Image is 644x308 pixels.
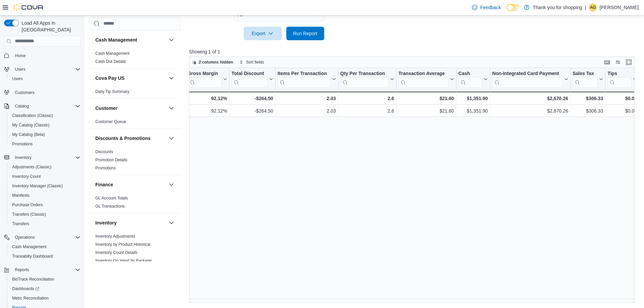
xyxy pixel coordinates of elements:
[9,285,80,293] span: Dashboards
[246,60,264,65] span: Sort fields
[199,60,233,65] span: 2 columns hidden
[9,252,80,260] span: Traceabilty Dashboard
[9,112,56,120] a: Classification (Classic)
[95,51,129,56] span: Cash Management
[95,234,135,239] a: Inventory Adjustments
[492,107,568,115] div: $2,670.26
[237,58,267,66] button: Sort fields
[12,65,28,73] button: Users
[469,1,503,14] a: Feedback
[232,94,273,102] div: -$264.50
[7,162,83,172] button: Adjustments (Classic)
[1,51,83,61] button: Home
[232,107,273,115] div: -$264.50
[95,75,124,81] h3: Cova Pay US
[572,107,603,115] div: $306.33
[95,105,117,112] h3: Customer
[492,70,563,88] div: Non-Integrated Card Payment
[95,37,166,43] button: Cash Management
[167,219,175,227] button: Inventory
[458,70,488,88] button: Cash
[95,51,129,56] a: Cash Management
[600,3,639,11] p: [PERSON_NAME]
[399,70,449,88] div: Transaction Average
[340,94,394,102] div: 2.6
[458,107,488,115] div: $1,351.90
[12,233,38,241] button: Operations
[7,111,83,120] button: Classification (Classic)
[95,204,125,209] a: GL Transactions
[7,172,83,181] button: Inventory Count
[9,294,80,302] span: Metrc Reconciliation
[9,210,80,218] span: Transfers (Classic)
[278,70,336,88] button: Items Per Transaction
[9,210,49,218] a: Transfers (Classic)
[625,58,633,66] button: Enter fullscreen
[232,70,268,77] div: Total Discount
[9,275,80,283] span: BioTrack Reconciliation
[95,166,116,170] a: Promotions
[340,70,388,77] div: Qty Per Transaction
[12,164,51,170] span: Adjustments (Classic)
[15,103,29,109] span: Catalog
[12,88,80,97] span: Customers
[12,122,50,128] span: My Catalog (Classic)
[95,75,166,81] button: Cova Pay US
[95,59,126,64] a: Cash Out Details
[7,200,83,210] button: Purchase Orders
[340,107,394,115] div: 2.6
[572,70,598,88] div: Sales Tax
[232,70,268,88] div: Total Discount
[7,181,83,191] button: Inventory Manager (Classic)
[95,250,138,255] span: Inventory Count Details
[7,191,83,200] button: Manifests
[15,53,26,58] span: Home
[286,27,324,40] button: Run Report
[95,165,116,171] span: Promotions
[7,284,83,293] a: Dashboards
[12,254,53,259] span: Traceabilty Dashboard
[480,4,501,11] span: Feedback
[278,70,331,88] div: Items Per Transaction
[12,102,80,110] span: Catalog
[19,20,80,33] span: Load All Apps in [GEOGRAPHIC_DATA]
[232,70,273,88] button: Total Discount
[95,158,127,162] a: Promotion Details
[12,113,53,118] span: Classification (Classic)
[90,118,181,128] div: Customer
[95,135,166,142] button: Discounts & Promotions
[95,242,150,247] a: Inventory by Product Historical
[9,243,80,251] span: Cash Management
[607,107,637,115] div: $0.00
[12,51,80,60] span: Home
[95,59,126,64] span: Cash Out Details
[95,219,166,226] button: Inventory
[90,49,181,68] div: Cash Management
[492,70,568,88] button: Non-Integrated Card Payment
[590,3,596,11] span: AG
[9,121,52,129] a: My Catalog (Classic)
[399,94,454,102] div: $21.60
[607,70,637,88] button: Tips
[458,70,482,77] div: Cash
[167,74,175,82] button: Cova Pay US
[12,286,39,291] span: Dashboards
[7,120,83,130] button: My Catalog (Classic)
[7,219,83,229] button: Transfers
[244,27,282,40] button: Export
[95,149,113,155] span: Discounts
[9,275,57,283] a: BioTrack Reconciliation
[167,181,175,189] button: Finance
[1,101,83,111] button: Catalog
[9,131,48,139] a: My Catalog (Beta)
[340,70,394,88] button: Qty Per Transaction
[12,221,29,227] span: Transfers
[12,202,43,208] span: Purchase Orders
[7,139,83,149] button: Promotions
[278,70,331,77] div: Items Per Transaction
[187,70,221,77] div: Gross Margin
[9,285,42,293] a: Dashboards
[1,153,83,162] button: Inventory
[572,94,603,102] div: $306.33
[9,294,51,302] a: Metrc Reconciliation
